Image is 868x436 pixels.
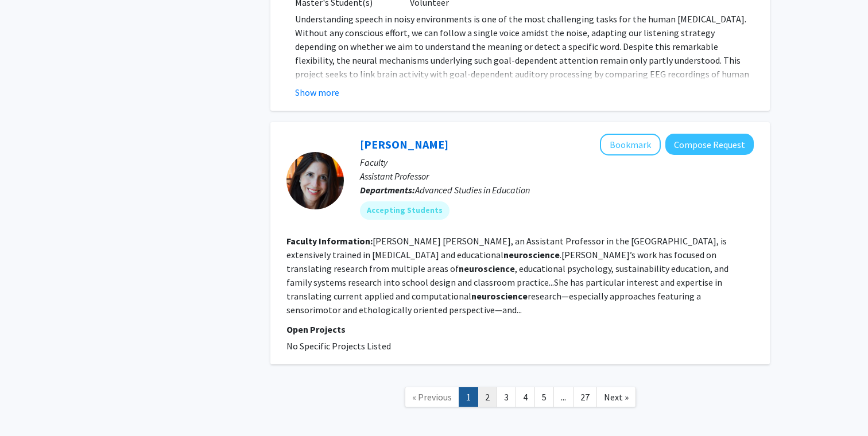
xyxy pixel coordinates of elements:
span: Next » [604,391,629,403]
span: No Specific Projects Listed [286,340,391,352]
b: neuroscience [471,290,528,302]
fg-read-more: [PERSON_NAME] [PERSON_NAME], an Assistant Professor in the [GEOGRAPHIC_DATA], is extensively trai... [286,235,728,316]
span: ... [561,391,566,403]
p: Open Projects [286,322,754,336]
a: 27 [573,387,597,407]
button: Show more [295,85,339,99]
a: [PERSON_NAME] [360,137,448,151]
mat-chip: Accepting Students [360,201,449,220]
a: 3 [497,387,516,407]
a: 1 [459,387,478,407]
p: Faculty [360,155,754,169]
b: neuroscience [459,263,515,274]
a: 2 [478,387,497,407]
a: Next [596,387,636,407]
b: Faculty Information: [286,235,373,247]
button: Compose Request to Laura Shaw [665,134,754,155]
span: Advanced Studies in Education [415,184,530,196]
p: Assistant Professor [360,169,754,183]
button: Add Laura Shaw to Bookmarks [600,134,661,155]
b: Departments: [360,184,415,196]
a: Previous Page [405,387,459,407]
iframe: Chat [9,384,49,427]
a: 4 [516,387,535,407]
nav: Page navigation [270,376,770,422]
p: Understanding speech in noisy environments is one of the most challenging tasks for the human [ME... [295,12,754,136]
b: neuroscience [503,249,560,260]
a: 5 [534,387,554,407]
span: « Previous [412,391,452,403]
